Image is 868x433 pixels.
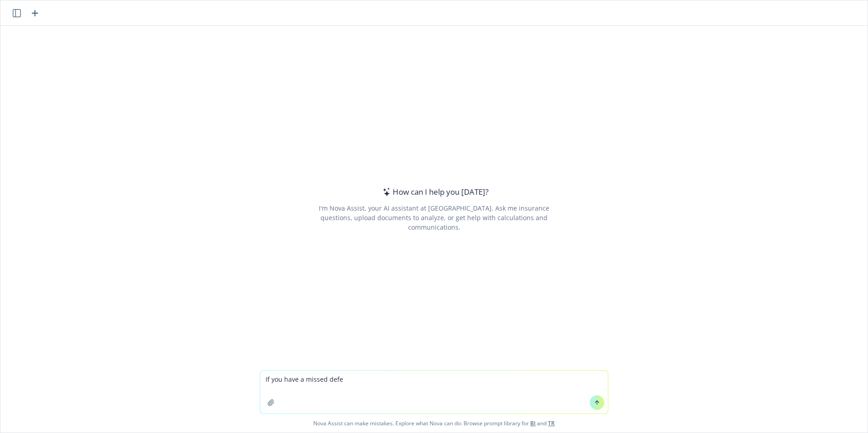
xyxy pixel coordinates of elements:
[306,203,562,232] div: I'm Nova Assist, your AI assistant at [GEOGRAPHIC_DATA]. Ask me insurance questions, upload docum...
[548,419,555,427] a: TR
[260,371,608,413] textarea: If you have a missed defe
[530,419,536,427] a: BI
[380,186,488,198] div: How can I help you [DATE]?
[4,414,864,433] span: Nova Assist can make mistakes. Explore what Nova can do: Browse prompt library for and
